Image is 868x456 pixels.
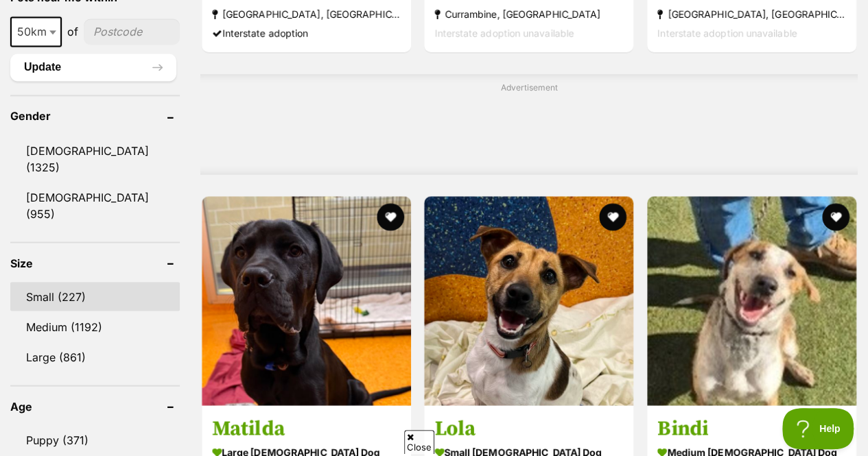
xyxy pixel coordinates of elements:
button: Update [10,53,176,81]
div: Advertisement [200,74,858,174]
span: Close [404,430,434,454]
img: Bindi - Australian Cattle Dog x Bull Arab Dog [647,196,856,405]
a: [DEMOGRAPHIC_DATA] (1325) [10,136,180,181]
h3: Matilda [212,416,401,442]
input: postcode [84,19,180,45]
span: of [67,23,78,40]
span: 50km [12,22,60,41]
strong: [GEOGRAPHIC_DATA], [GEOGRAPHIC_DATA] [212,5,401,23]
div: Interstate adoption [212,23,401,42]
header: Gender [10,110,180,122]
header: Age [10,400,180,412]
strong: Currambine, [GEOGRAPHIC_DATA] [434,5,623,23]
strong: [GEOGRAPHIC_DATA], [GEOGRAPHIC_DATA] [657,5,846,23]
span: Interstate adoption unavailable [434,27,574,38]
span: Interstate adoption unavailable [657,27,797,38]
a: Small (227) [10,282,180,311]
a: Puppy (371) [10,425,180,454]
button: favourite [377,203,404,230]
a: Large (861) [10,342,180,371]
a: [DEMOGRAPHIC_DATA] (955) [10,182,180,228]
a: Medium (1192) [10,312,180,341]
iframe: Help Scout Beacon - Open [782,408,854,449]
button: favourite [600,203,627,230]
button: favourite [822,203,849,230]
h3: Bindi [657,416,846,442]
h3: Lola [434,416,623,442]
img: Matilda - Neapolitan Mastiff Dog [202,196,411,405]
header: Size [10,256,180,269]
span: 50km [10,16,62,47]
img: Lola - Jack Russell Terrier Dog [424,196,633,405]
